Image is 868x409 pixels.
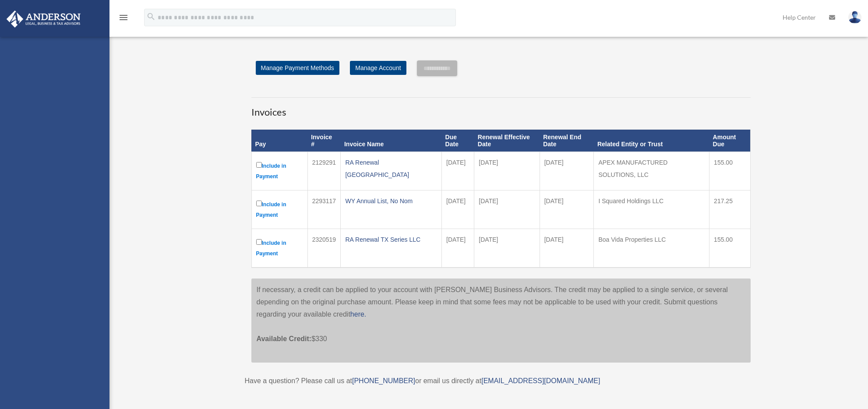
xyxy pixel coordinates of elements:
[540,130,594,152] th: Renewal End Date
[594,152,709,190] td: APEX MANUFACTURED SOLUTIONS, LLC
[350,310,366,318] a: here.
[307,152,341,190] td: 2129291
[540,152,594,190] td: [DATE]
[251,279,751,363] div: If necessary, a credit can be applied to your account with [PERSON_NAME] Business Advisors. The c...
[594,130,709,152] th: Related Entity or Trust
[341,130,442,152] th: Invoice Name
[256,160,303,182] label: Include in Payment
[345,195,437,207] div: WY Annual List, No Nom
[442,152,474,190] td: [DATE]
[848,11,861,24] img: User Pic
[442,229,474,268] td: [DATE]
[709,152,750,190] td: 155.00
[251,130,307,152] th: Pay
[474,190,540,229] td: [DATE]
[474,152,540,190] td: [DATE]
[709,190,750,229] td: 217.25
[594,229,709,268] td: Boa Vida Properties LLC
[257,335,312,342] span: Available Credit:
[307,190,341,229] td: 2293117
[540,190,594,229] td: [DATE]
[307,130,341,152] th: Invoice #
[442,190,474,229] td: [DATE]
[709,130,750,152] th: Amount Due
[540,229,594,268] td: [DATE]
[345,233,437,246] div: RA Renewal TX Series LLC
[474,130,540,152] th: Renewal Effective Date
[146,12,156,21] i: search
[474,229,540,268] td: [DATE]
[256,61,339,75] a: Manage Payment Methods
[709,229,750,268] td: 155.00
[307,229,341,268] td: 2320519
[245,375,757,387] p: Have a question? Please call us at or email us directly at
[118,12,129,23] i: menu
[256,239,262,245] input: Include in Payment
[345,156,437,181] div: RA Renewal [GEOGRAPHIC_DATA]
[257,321,745,345] p: $330
[594,190,709,229] td: I Squared Holdings LLC
[256,237,303,259] label: Include in Payment
[442,130,474,152] th: Due Date
[352,377,415,384] a: [PHONE_NUMBER]
[251,97,751,119] h3: Invoices
[256,201,262,206] input: Include in Payment
[481,377,600,384] a: [EMAIL_ADDRESS][DOMAIN_NAME]
[4,11,83,28] img: Anderson Advisors Platinum Portal
[350,61,406,75] a: Manage Account
[118,15,129,23] a: menu
[256,162,262,168] input: Include in Payment
[256,199,303,220] label: Include in Payment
